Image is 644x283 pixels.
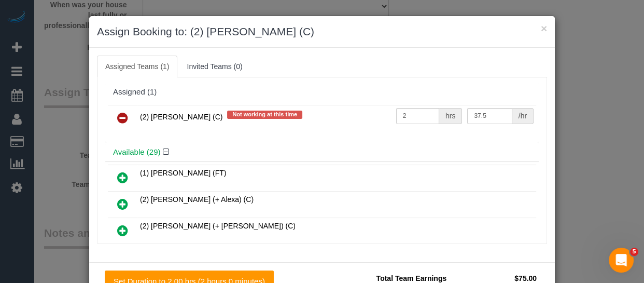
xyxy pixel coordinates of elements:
[113,88,531,97] div: Assigned (1)
[113,148,531,157] h4: Available (29)
[97,56,177,77] a: Assigned Teams (1)
[140,222,296,230] span: (2) [PERSON_NAME] (+ [PERSON_NAME]) (C)
[140,195,254,204] span: (2) [PERSON_NAME] (+ Alexa) (C)
[541,23,547,34] button: ×
[439,108,462,124] div: hrs
[609,248,634,273] iframe: Intercom live chat
[227,111,302,119] span: Not working at this time
[512,108,534,124] div: /hr
[140,112,222,120] span: (2) [PERSON_NAME] (C)
[630,248,638,256] span: 5
[140,169,226,177] span: (1) [PERSON_NAME] (FT)
[97,24,547,39] h3: Assign Booking to: (2) [PERSON_NAME] (C)
[178,56,250,77] a: Invited Teams (0)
